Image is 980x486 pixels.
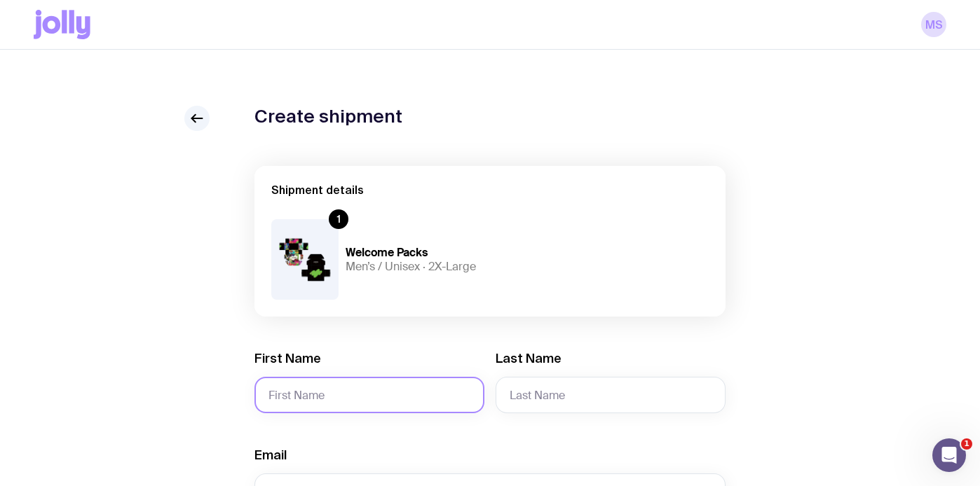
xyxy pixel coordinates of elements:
[932,438,966,472] iframe: Intercom live chat
[271,183,709,197] h2: Shipment details
[254,350,321,367] label: First Name
[961,438,972,450] span: 1
[346,260,482,274] h5: Men’s / Unisex · 2X-Large
[254,377,484,413] input: First Name
[329,209,348,229] div: 1
[254,447,287,464] label: Email
[346,246,482,260] h4: Welcome Packs
[496,350,562,367] label: Last Name
[921,12,946,37] a: MS
[496,377,726,413] input: Last Name
[254,106,402,127] h1: Create shipment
